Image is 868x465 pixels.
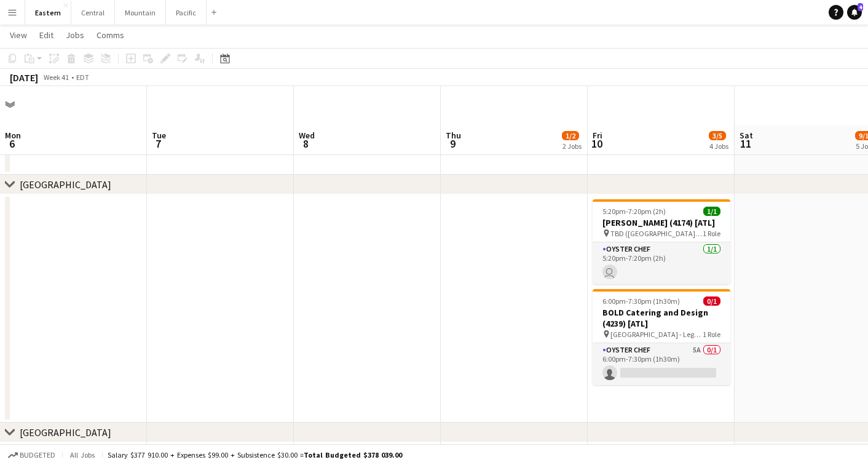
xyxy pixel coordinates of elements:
[446,130,461,141] span: Thu
[602,207,666,216] span: 5:20pm-7:20pm (2h)
[610,330,703,339] span: [GEOGRAPHIC_DATA] - Legacy Lookout ([GEOGRAPHIC_DATA], [GEOGRAPHIC_DATA])
[593,130,602,141] span: Fri
[703,330,720,339] span: 1 Role
[6,448,57,462] button: Budgeted
[152,130,166,141] span: Tue
[703,207,720,216] span: 1/1
[562,141,582,151] div: 2 Jobs
[593,343,730,385] app-card-role: Oyster Chef5A0/16:00pm-7:30pm (1h30m)
[299,130,315,141] span: Wed
[115,1,166,25] button: Mountain
[562,131,579,140] span: 1/2
[97,30,124,41] span: Comms
[10,30,27,41] span: View
[61,27,89,43] a: Jobs
[150,137,166,151] span: 7
[304,450,402,459] span: Total Budgeted $378 039.00
[10,71,38,84] div: [DATE]
[593,242,730,284] app-card-role: Oyster Chef1/15:20pm-7:20pm (2h)
[593,289,730,385] app-job-card: 6:00pm-7:30pm (1h30m)0/1BOLD Catering and Design (4239) [ATL] [GEOGRAPHIC_DATA] - Legacy Lookout ...
[5,27,32,43] a: View
[847,5,862,20] a: 4
[166,1,207,25] button: Pacific
[34,27,58,43] a: Edit
[5,130,21,141] span: Mon
[297,137,315,151] span: 8
[444,137,461,151] span: 9
[20,451,55,459] span: Budgeted
[20,178,111,191] div: [GEOGRAPHIC_DATA]
[41,73,71,82] span: Week 41
[740,130,753,141] span: Sat
[591,137,602,151] span: 10
[703,229,720,238] span: 1 Role
[108,450,402,459] div: Salary $377 910.00 + Expenses $99.00 + Subsistence $30.00 =
[593,217,730,228] h3: [PERSON_NAME] (4174) [ATL]
[71,1,115,25] button: Central
[92,27,129,43] a: Comms
[738,137,753,151] span: 11
[593,199,730,284] app-job-card: 5:20pm-7:20pm (2h)1/1[PERSON_NAME] (4174) [ATL] TBD ([GEOGRAPHIC_DATA], [GEOGRAPHIC_DATA])1 RoleO...
[602,296,680,306] span: 6:00pm-7:30pm (1h30m)
[709,141,728,151] div: 4 Jobs
[610,229,703,238] span: TBD ([GEOGRAPHIC_DATA], [GEOGRAPHIC_DATA])
[39,30,53,41] span: Edit
[25,1,71,25] button: Eastern
[709,131,726,140] span: 3/5
[3,137,21,151] span: 6
[593,307,730,329] h3: BOLD Catering and Design (4239) [ATL]
[703,296,720,306] span: 0/1
[20,426,111,439] div: [GEOGRAPHIC_DATA]
[858,3,863,11] span: 4
[68,450,97,459] span: All jobs
[76,73,89,82] div: EDT
[66,30,84,41] span: Jobs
